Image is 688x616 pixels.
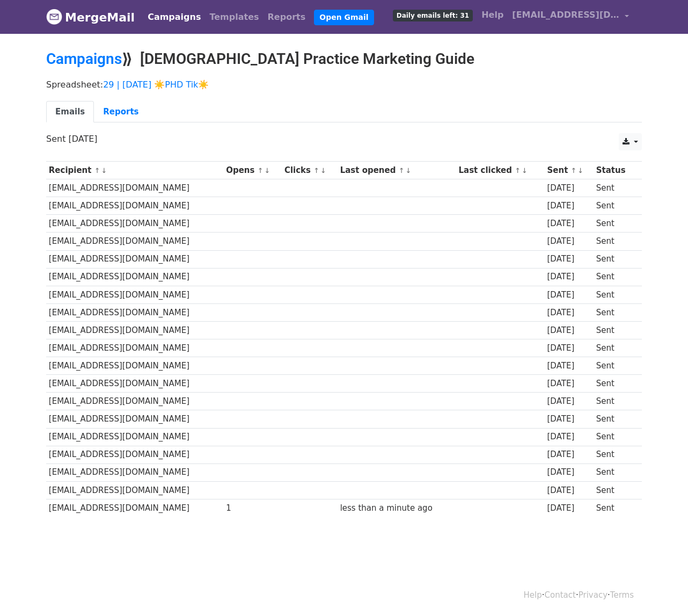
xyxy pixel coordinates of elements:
td: Sent [594,321,635,339]
th: Sent [545,162,594,179]
h2: ⟫ [DEMOGRAPHIC_DATA] Practice Marketing Guide [46,50,642,68]
div: [DATE] [547,413,591,425]
td: [EMAIL_ADDRESS][DOMAIN_NAME] [46,357,223,375]
div: [DATE] [547,466,591,479]
a: MergeMail [46,6,135,28]
td: Sent [594,481,635,499]
a: ↓ [522,166,528,175]
td: Sent [594,499,635,517]
th: Last opened [338,162,456,179]
td: [EMAIL_ADDRESS][DOMAIN_NAME] [46,499,223,517]
div: [DATE] [547,182,591,194]
div: [DATE] [547,484,591,497]
td: [EMAIL_ADDRESS][DOMAIN_NAME] [46,393,223,410]
td: [EMAIL_ADDRESS][DOMAIN_NAME] [46,428,223,446]
div: less than a minute ago [340,502,453,514]
td: [EMAIL_ADDRESS][DOMAIN_NAME] [46,179,223,197]
a: ↓ [264,166,270,175]
span: Daily emails left: 31 [393,10,473,21]
a: Privacy [579,590,608,600]
a: ↓ [320,166,326,175]
a: Help [524,590,542,600]
div: [DATE] [547,200,591,212]
td: [EMAIL_ADDRESS][DOMAIN_NAME] [46,321,223,339]
div: [DATE] [547,218,591,230]
td: Sent [594,357,635,375]
a: Reports [264,6,310,28]
div: [DATE] [547,307,591,319]
td: Sent [594,286,635,303]
a: Open Gmail [314,10,374,25]
td: [EMAIL_ADDRESS][DOMAIN_NAME] [46,463,223,481]
a: ↓ [577,166,583,175]
a: Contact [545,590,576,600]
a: Campaigns [46,50,122,68]
th: Recipient [46,162,223,179]
td: [EMAIL_ADDRESS][DOMAIN_NAME] [46,339,223,357]
a: ↑ [258,166,264,175]
td: [EMAIL_ADDRESS][DOMAIN_NAME] [46,481,223,499]
div: [DATE] [547,342,591,354]
td: Sent [594,250,635,268]
a: Reports [94,101,148,123]
div: [DATE] [547,378,591,390]
a: ↑ [515,166,521,175]
div: [DATE] [547,431,591,443]
th: Clicks [282,162,338,179]
a: [EMAIL_ADDRESS][DOMAIN_NAME] [508,4,633,30]
a: Campaigns [143,6,205,28]
div: [DATE] [547,324,591,337]
div: [DATE] [547,395,591,408]
p: Spreadsheet: [46,79,642,90]
td: [EMAIL_ADDRESS][DOMAIN_NAME] [46,446,223,463]
td: Sent [594,446,635,463]
th: Status [594,162,635,179]
a: Emails [46,101,94,123]
a: Templates [205,6,263,28]
td: Sent [594,268,635,286]
div: 1 [226,502,279,514]
img: MergeMail logo [46,9,62,25]
a: Daily emails left: 31 [389,4,477,26]
td: [EMAIL_ADDRESS][DOMAIN_NAME] [46,250,223,268]
div: [DATE] [547,448,591,461]
td: [EMAIL_ADDRESS][DOMAIN_NAME] [46,233,223,250]
a: ↑ [94,166,100,175]
th: Opens [223,162,282,179]
td: [EMAIL_ADDRESS][DOMAIN_NAME] [46,375,223,393]
td: Sent [594,428,635,446]
a: ↑ [313,166,319,175]
a: 29 | [DATE] ☀️PHD Tik☀️ [103,79,209,90]
div: [DATE] [547,253,591,265]
a: ↑ [571,166,577,175]
td: Sent [594,375,635,393]
th: Last clicked [456,162,545,179]
td: Sent [594,339,635,357]
div: [DATE] [547,289,591,301]
td: Sent [594,179,635,197]
td: [EMAIL_ADDRESS][DOMAIN_NAME] [46,303,223,321]
td: Sent [594,463,635,481]
a: ↓ [405,166,411,175]
div: [DATE] [547,271,591,283]
div: [DATE] [547,502,591,514]
td: [EMAIL_ADDRESS][DOMAIN_NAME] [46,286,223,303]
td: Sent [594,233,635,250]
span: [EMAIL_ADDRESS][DOMAIN_NAME] [512,9,619,21]
td: Sent [594,303,635,321]
a: ↑ [399,166,405,175]
td: [EMAIL_ADDRESS][DOMAIN_NAME] [46,268,223,286]
div: [DATE] [547,360,591,372]
td: Sent [594,197,635,215]
td: [EMAIL_ADDRESS][DOMAIN_NAME] [46,215,223,233]
td: Sent [594,215,635,233]
p: Sent [DATE] [46,133,642,144]
td: [EMAIL_ADDRESS][DOMAIN_NAME] [46,410,223,428]
td: [EMAIL_ADDRESS][DOMAIN_NAME] [46,197,223,215]
a: Help [477,4,508,26]
div: [DATE] [547,235,591,248]
td: Sent [594,393,635,410]
td: Sent [594,410,635,428]
a: Terms [610,590,634,600]
a: ↓ [101,166,107,175]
